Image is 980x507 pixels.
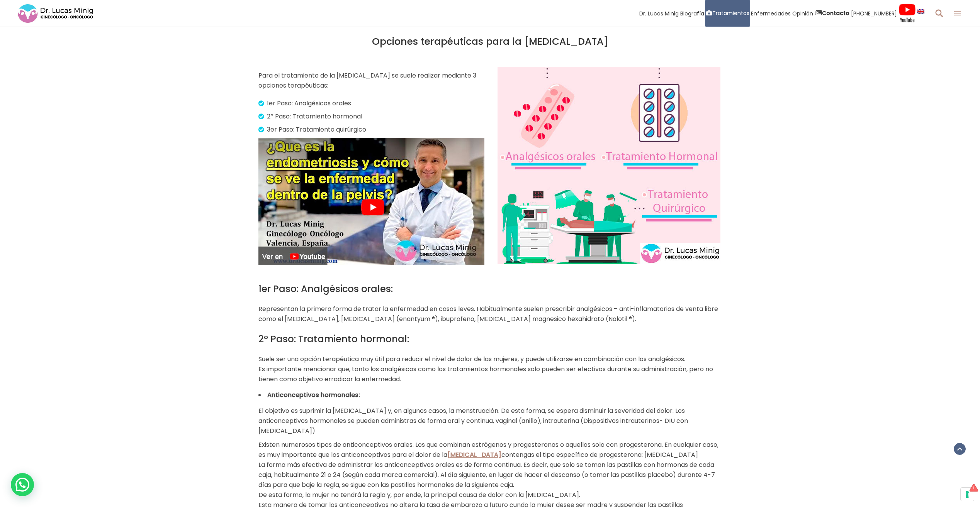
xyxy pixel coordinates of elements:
h3: 2º Paso: Tratamiento hormonal: [258,332,722,346]
strong: Anticonceptivos hormonales: [267,390,360,399]
img: Videos Youtube Ginecología [898,3,916,23]
a: [MEDICAL_DATA] [447,450,501,459]
p: El objetivo es suprimir la [MEDICAL_DATA] y, en algunos casos, la menstruación. De esta forma, se... [258,406,722,436]
span: Opinión [792,9,813,18]
strong: Contacto [822,9,849,17]
img: Opciones terapéuticas para la endometriosis en España [498,67,720,264]
h3: 1er Paso: Analgésicos orales: [258,282,722,296]
p: 1er Paso: Analgésicos orales [260,98,484,108]
div: WhatsApp contact [11,473,34,496]
span: Tratamientos [712,9,749,18]
span: [PHONE_NUMBER] [851,9,897,18]
p: Representan la primera forma de tratar la enfermedad en casos leves. Habitualmente suelen prescri... [258,304,722,324]
p: Para el tratamiento de la [MEDICAL_DATA] se suele realizar mediante 3 opciones terapéuticas: [258,71,484,91]
p: 2º Paso: Tratamiento hormonal [260,112,484,122]
p: Suele ser una opción terapéutica muy útil para reducir el nivel de dolor de las mujeres, y puede ... [258,354,722,384]
span: Dr. Lucas Minig [639,9,679,18]
h2: Opciones terapéuticas para la [MEDICAL_DATA] [258,36,722,47]
span: Biografía [680,9,704,18]
img: Tratamiento de Endometriosis en España [258,138,484,265]
p: 3er Paso: Tratamiento quirúrgico [260,125,484,135]
span: Enfermedades [751,9,791,18]
img: language english [917,9,924,14]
